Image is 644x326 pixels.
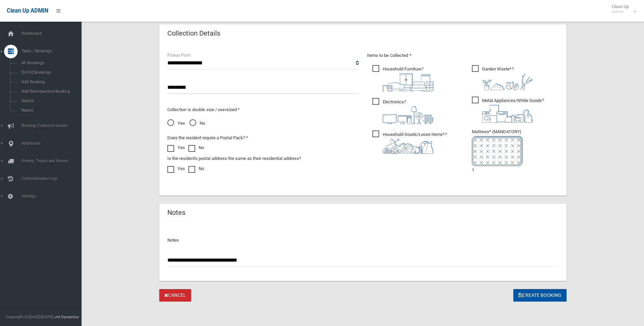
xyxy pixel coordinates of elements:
a: Cancel [159,289,191,302]
i: ? [383,99,434,124]
span: Mattress* (MANDATORY) [472,129,558,166]
span: Yes [167,119,185,127]
img: 36c1b0289cb1767239cdd3de9e694f19.png [482,105,533,123]
span: No [189,119,205,127]
p: Notes [167,236,558,244]
header: Notes [159,206,194,219]
span: Copyright © [DATE]-[DATE] [5,314,53,319]
small: Admin [612,9,629,14]
span: Communication Log [19,176,87,181]
strong: Jet Dynamics [54,314,79,319]
span: Metal Appliances/White Goods [472,97,544,123]
span: Household Goods/Loose Items* [372,130,447,154]
label: Yes [167,165,185,173]
span: Garden Waste* [472,65,533,90]
span: Dashboard [19,31,87,36]
label: Is the resident's postal address the same as their residential address? [167,155,301,163]
label: No [188,144,204,152]
i: ? [482,98,544,123]
header: Collection Details [159,27,228,40]
button: Create Booking [513,289,567,302]
i: ? [383,66,434,91]
i: ? [383,132,447,154]
span: Clean Up [608,4,636,14]
span: Tasks / Bookings [19,49,87,54]
span: Settings [19,194,87,199]
span: [DATE] Bookings [19,70,81,75]
img: 394712a680b73dbc3d2a6a3a7ffe5a07.png [383,106,434,124]
span: Electronics [372,98,434,124]
label: No [188,165,204,173]
span: All Bookings [19,61,81,65]
span: Add Booking [19,80,81,84]
span: Add Retrospective Booking [19,89,81,94]
i: ? [482,66,533,90]
img: aa9efdbe659d29b613fca23ba79d85cb.png [383,73,434,91]
img: b13cc3517677393f34c0a387616ef184.png [383,139,434,154]
span: Household Furniture [372,65,434,91]
p: Items to be Collected * [367,52,558,60]
img: 4fd8a5c772b2c999c83690221e5242e0.png [482,73,533,90]
img: e7408bece873d2c1783593a074e5cb2f.png [472,136,523,166]
span: Booking Collection Issues [19,123,87,128]
p: Collection is double size / oversized * [167,106,359,114]
span: Addresses [19,141,87,146]
span: Report [19,108,81,113]
label: Does the resident require a Postal Pack? * [167,134,248,142]
span: Search [19,99,81,103]
span: Drivers, Trucks and Routes [19,159,87,163]
label: Yes [167,144,185,152]
span: Clean Up ADMIN [7,7,48,14]
li: 1 [472,128,558,174]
